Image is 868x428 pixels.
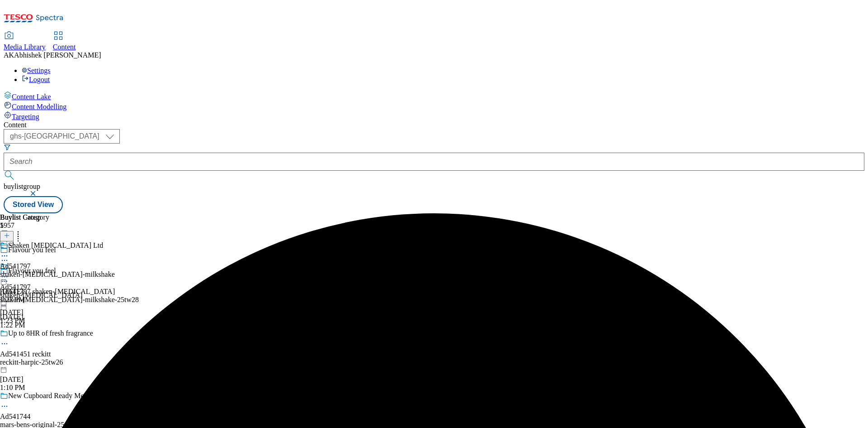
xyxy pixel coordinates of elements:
a: Content Lake [4,91,864,101]
div: Up to 8HR of fresh fragrance [8,329,93,337]
div: Content [4,121,864,129]
a: Content [53,32,76,51]
span: Content [53,43,76,51]
a: Targeting [4,111,864,121]
span: buylistgroup [4,183,40,190]
svg: Search Filters [4,144,11,151]
span: Targeting [12,113,39,120]
span: AK [4,51,14,59]
span: Content Lake [12,93,51,101]
div: New Cupboard Ready Meals [8,392,92,400]
button: Stored View [4,196,63,213]
input: Search [4,153,864,171]
a: Media Library [4,32,46,51]
a: Logout [22,76,50,83]
span: Media Library [4,43,46,51]
a: Settings [22,67,51,74]
span: Abhishek [PERSON_NAME] [14,51,101,59]
a: Content Modelling [4,101,864,111]
div: Shaken [MEDICAL_DATA] Ltd [8,241,103,250]
span: Content Modelling [12,103,66,111]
